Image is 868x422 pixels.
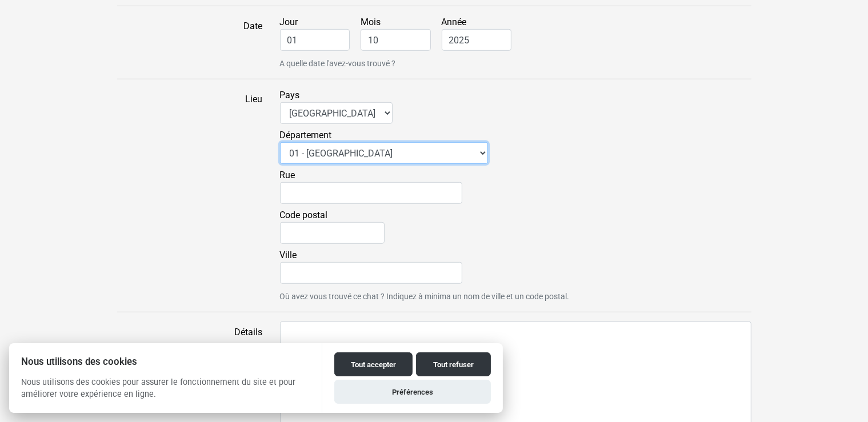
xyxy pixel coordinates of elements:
input: Code postal [280,222,385,244]
input: Jour [280,29,350,51]
h2: Nous utilisons des cookies [9,356,322,367]
select: Pays [280,102,393,124]
label: Lieu [109,89,271,303]
label: Date [109,15,271,70]
button: Préférences [334,380,491,404]
label: Code postal [280,208,385,244]
select: Département [280,142,488,164]
label: Mois [361,15,439,51]
p: Nous utilisons des cookies pour assurer le fonctionnement du site et pour améliorer votre expérie... [9,376,322,409]
button: Tout refuser [416,352,491,376]
label: Département [280,128,488,164]
input: Rue [280,182,462,204]
small: A quelle date l'avez-vous trouvé ? [280,58,751,70]
input: Mois [361,29,431,51]
label: Jour [280,15,359,51]
input: Année [442,29,512,51]
label: Année [442,15,521,51]
button: Tout accepter [334,352,413,376]
label: Rue [280,168,462,204]
label: Ville [280,248,462,284]
input: Ville [280,262,462,284]
label: Pays [280,89,393,124]
small: Où avez vous trouvé ce chat ? Indiquez à minima un nom de ville et un code postal. [280,291,751,303]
